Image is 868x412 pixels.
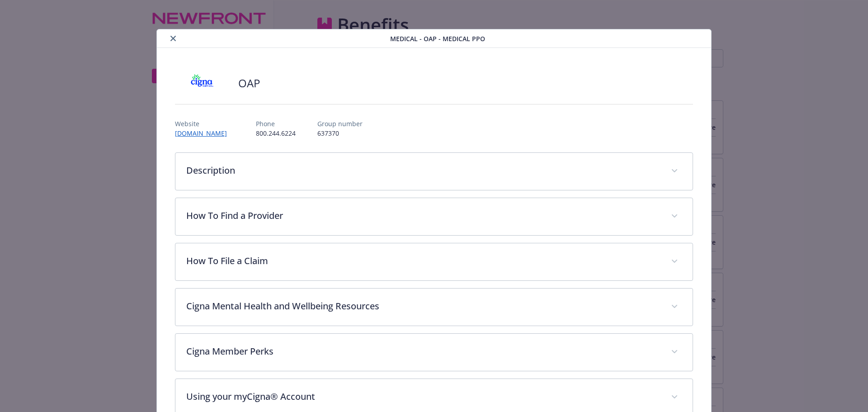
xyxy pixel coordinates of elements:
p: Cigna Member Perks [186,345,660,358]
h2: OAP [238,76,260,91]
div: Description [175,153,693,190]
p: Description [186,164,660,177]
p: Website [175,119,234,128]
span: Medical - OAP - Medical PPO [390,34,485,43]
p: 637370 [317,128,363,138]
p: Phone [256,119,296,128]
img: CIGNA [175,70,229,97]
p: Group number [317,119,363,128]
div: Cigna Member Perks [175,334,693,371]
p: Cigna Mental Health and Wellbeing Resources [186,299,660,313]
p: How To File a Claim [186,254,660,268]
div: Cigna Mental Health and Wellbeing Resources [175,289,693,326]
p: Using your myCigna® Account [186,390,660,403]
div: How To File a Claim [175,243,693,280]
div: How To Find a Provider [175,198,693,235]
p: 800.244.6224 [256,128,296,138]
p: How To Find a Provider [186,209,660,223]
button: close [168,33,179,44]
a: [DOMAIN_NAME] [175,129,234,137]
